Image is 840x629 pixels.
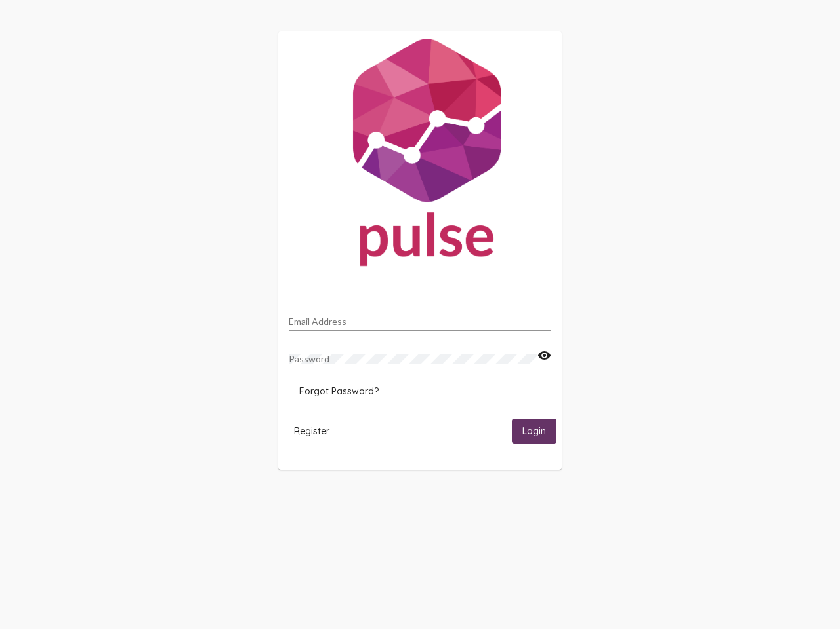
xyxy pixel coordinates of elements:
[522,426,546,438] span: Login
[299,385,379,397] span: Forgot Password?
[537,348,551,364] mat-icon: visibility
[278,31,562,279] img: Pulse For Good Logo
[512,419,556,443] button: Login
[294,425,329,437] span: Register
[289,379,389,403] button: Forgot Password?
[283,419,340,443] button: Register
